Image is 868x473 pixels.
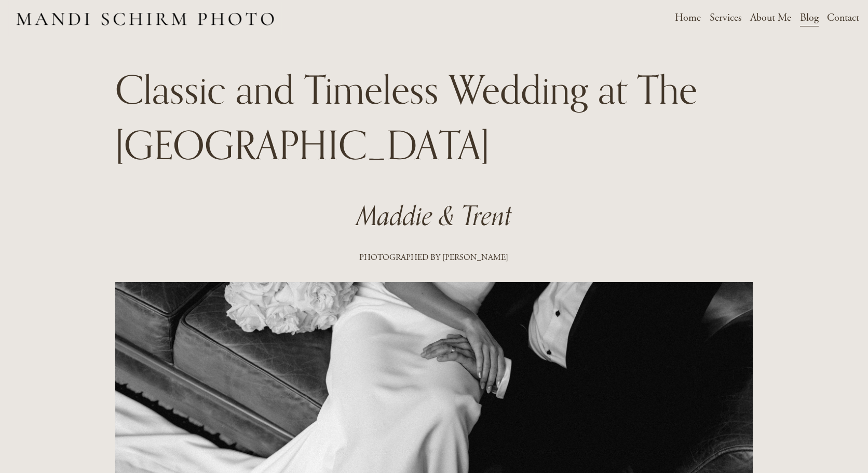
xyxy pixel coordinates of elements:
p: PHOTOGRAPHED BY [PERSON_NAME] [115,251,753,265]
h1: Classic and Timeless Wedding at The [GEOGRAPHIC_DATA] [115,62,753,172]
a: Contact [827,9,859,27]
a: About Me [750,9,791,27]
span: Services [710,10,741,26]
img: Des Moines Wedding Photographer - Mandi Schirm Photo [9,1,282,36]
a: folder dropdown [710,9,741,27]
em: Maddie & Trent [356,194,511,239]
a: Blog [800,9,819,27]
a: Home [675,9,701,27]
